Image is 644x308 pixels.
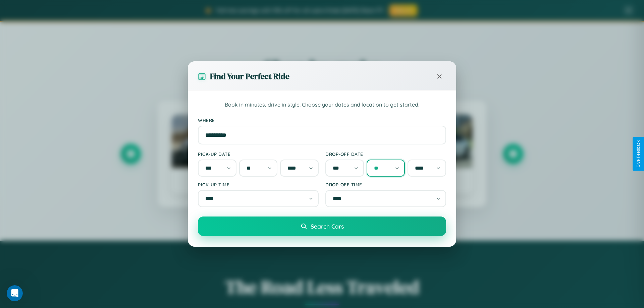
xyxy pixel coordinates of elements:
[325,182,446,187] label: Drop-off Time
[311,223,344,230] span: Search Cars
[210,71,289,82] h3: Find Your Perfect Ride
[198,101,446,109] p: Book in minutes, drive in style. Choose your dates and location to get started.
[325,151,446,157] label: Drop-off Date
[198,217,446,236] button: Search Cars
[198,117,446,123] label: Where
[198,151,319,157] label: Pick-up Date
[198,182,319,187] label: Pick-up Time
